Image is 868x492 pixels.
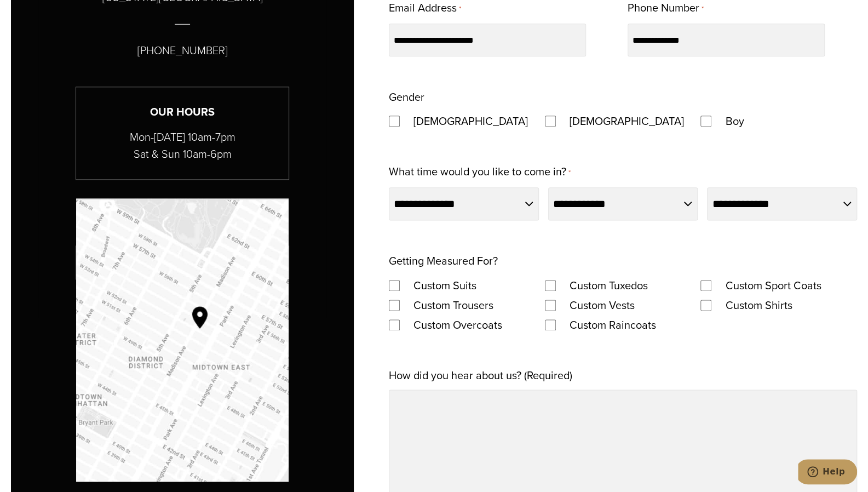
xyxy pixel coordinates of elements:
img: Google map with pin showing Alan David location at Madison Avenue & 53rd Street NY [76,198,289,482]
label: Boy [714,111,755,131]
label: How did you hear about us? (Required) [389,365,572,385]
label: Custom Trousers [403,295,504,315]
p: Mon-[DATE] 10am-7pm Sat & Sun 10am-6pm [76,129,289,163]
label: Custom Shirts [714,295,803,315]
legend: Gender [389,87,424,107]
p: [PHONE_NUMBER] [137,42,228,59]
label: Custom Vests [559,295,646,315]
label: Custom Overcoats [403,315,513,335]
label: Custom Suits [403,276,487,295]
legend: Getting Measured For? [389,251,498,271]
iframe: Opens a widget where you can chat to one of our agents [798,459,857,487]
h3: Our Hours [76,104,289,121]
label: [DEMOGRAPHIC_DATA] [559,111,695,131]
label: Custom Tuxedos [559,276,659,295]
label: Custom Raincoats [559,315,667,335]
label: Custom Sport Coats [714,276,832,295]
a: Map to Alan David Custom [76,198,289,482]
label: What time would you like to come in? [389,162,570,183]
label: [DEMOGRAPHIC_DATA] [403,111,539,131]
